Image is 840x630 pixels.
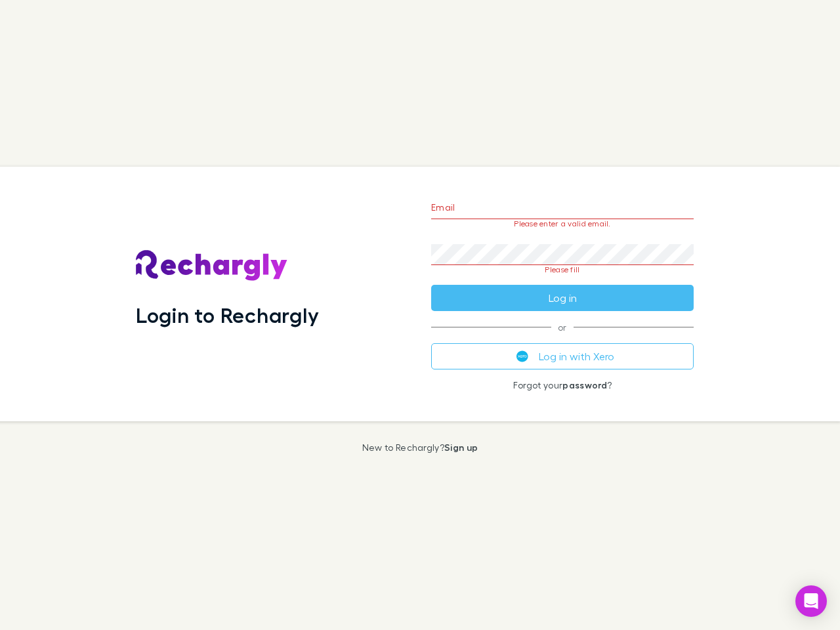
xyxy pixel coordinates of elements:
p: Forgot your ? [431,380,694,390]
span: or [431,327,694,327]
img: Xero's logo [516,350,528,362]
h1: Login to Rechargly [136,303,319,327]
button: Log in [431,285,694,311]
img: Rechargly's Logo [136,250,288,282]
a: password [562,379,607,390]
div: Open Intercom Messenger [795,585,827,617]
button: Log in with Xero [431,343,694,369]
p: Please enter a valid email. [431,219,694,228]
a: Sign up [444,442,478,453]
p: Please fill [431,265,694,274]
p: New to Rechargly? [362,442,478,453]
